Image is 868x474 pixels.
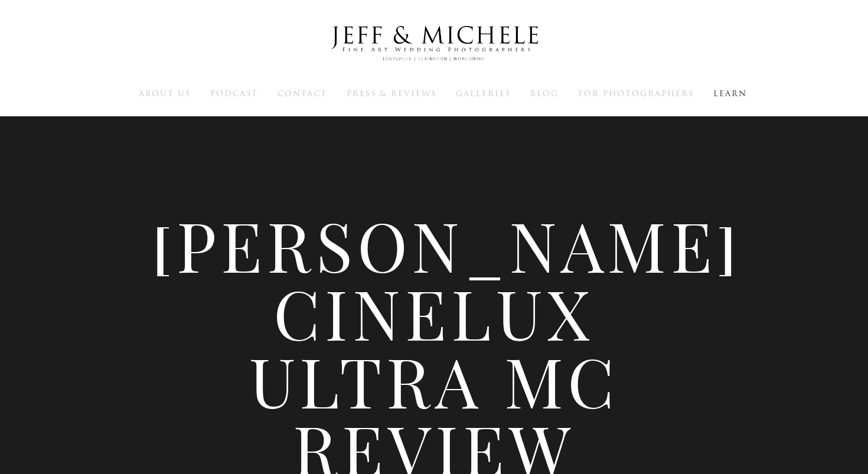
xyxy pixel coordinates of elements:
a: About Us [139,88,191,99]
span: Learn [713,88,747,99]
span: For Photographers [578,88,694,99]
a: Blog [530,88,559,99]
span: Blog [530,88,559,99]
a: Contact [278,88,327,99]
span: Contact [278,88,327,99]
span: Press & Reviews [347,88,436,99]
span: Podcast [210,88,258,99]
a: For Photographers [578,88,694,99]
span: Galleries [456,88,511,99]
img: Louisville Wedding Photographers - Jeff & Michele Wedding Photographers [316,15,552,73]
a: Press & Reviews [347,88,436,99]
a: Galleries [456,88,511,99]
span: About Us [139,88,191,99]
a: Podcast [210,88,258,99]
a: Learn [713,88,747,99]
